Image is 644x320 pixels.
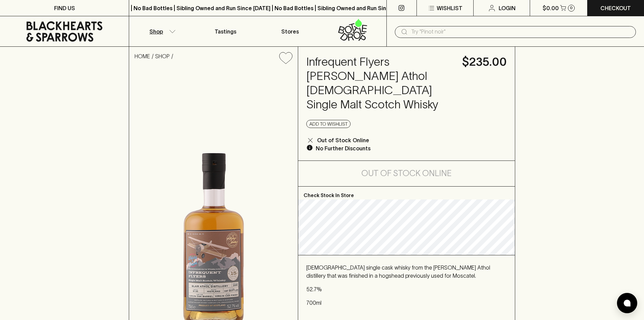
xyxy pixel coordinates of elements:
p: Stores [281,27,299,36]
a: Tastings [193,16,258,46]
p: Out of Stock Online [317,136,369,144]
h4: $235.00 [462,55,507,69]
input: Try "Pinot noir" [411,26,630,37]
a: SHOP [155,53,170,59]
p: $0.00 [543,4,559,12]
a: HOME [135,53,150,59]
p: 52.7% [306,285,507,293]
button: Add to wishlist [277,49,295,67]
p: Wishlist [437,4,462,12]
p: Checkout [600,4,631,12]
h5: Out of Stock Online [361,168,452,179]
button: Add to wishlist [306,120,351,128]
p: Login [499,4,516,12]
p: Check Stock In Store [298,187,515,199]
img: bubble-icon [624,300,630,306]
p: Tastings [215,27,236,36]
a: Stores [258,16,322,46]
button: Shop [129,16,193,46]
p: [DEMOGRAPHIC_DATA] single cask whisky from the [PERSON_NAME] Athol distillery that was finished i... [306,263,507,280]
p: Shop [149,27,163,36]
p: 0 [570,6,573,10]
p: No Further Discounts [316,144,371,152]
h4: Infrequent Flyers [PERSON_NAME] Athol [DEMOGRAPHIC_DATA] Single Malt Scotch Whisky [306,55,454,112]
p: FIND US [54,4,75,12]
p: 700ml [306,299,507,307]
